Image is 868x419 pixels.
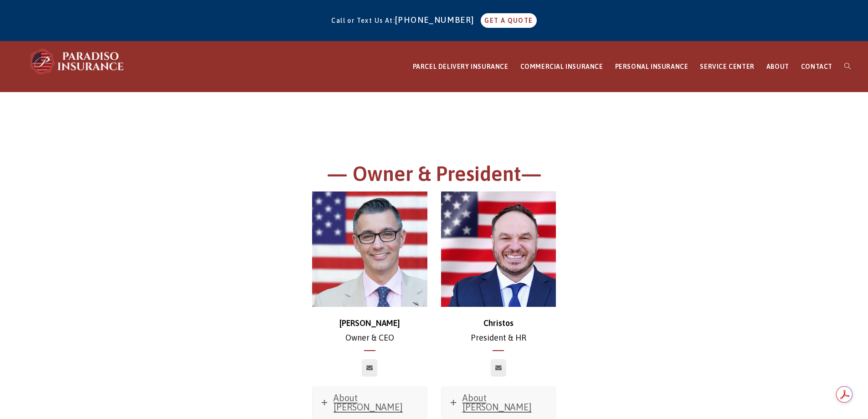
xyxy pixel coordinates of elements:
span: Call or Text Us At: [331,17,395,24]
span: PERSONAL INSURANCE [615,63,688,70]
a: ABOUT [760,41,795,92]
span: SERVICE CENTER [700,63,754,70]
span: COMMERCIAL INSURANCE [520,63,603,70]
a: PERSONAL INSURANCE [609,41,694,92]
span: About [PERSON_NAME] [334,393,403,412]
span: PARCEL DELIVERY INSURANCE [413,63,508,70]
a: About [PERSON_NAME] [313,387,427,418]
a: [PHONE_NUMBER] [395,15,479,25]
h1: — Owner & President— [184,160,685,192]
a: GET A QUOTE [481,13,536,28]
a: CONTACT [795,41,838,92]
span: About [PERSON_NAME] [462,393,532,412]
p: Owner & CEO [312,316,427,346]
img: chris-500x500 (1) [312,191,427,307]
a: About [PERSON_NAME] [442,387,556,418]
img: Paradiso Insurance [27,48,128,75]
span: CONTACT [801,63,832,70]
p: President & HR [441,316,556,346]
a: COMMERCIAL INSURANCE [514,41,609,92]
span: ABOUT [766,63,789,70]
strong: [PERSON_NAME] [339,318,400,328]
strong: Christos [483,318,514,328]
a: PARCEL DELIVERY INSURANCE [407,41,514,92]
img: Christos_500x500 [441,191,556,307]
a: SERVICE CENTER [694,41,760,92]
